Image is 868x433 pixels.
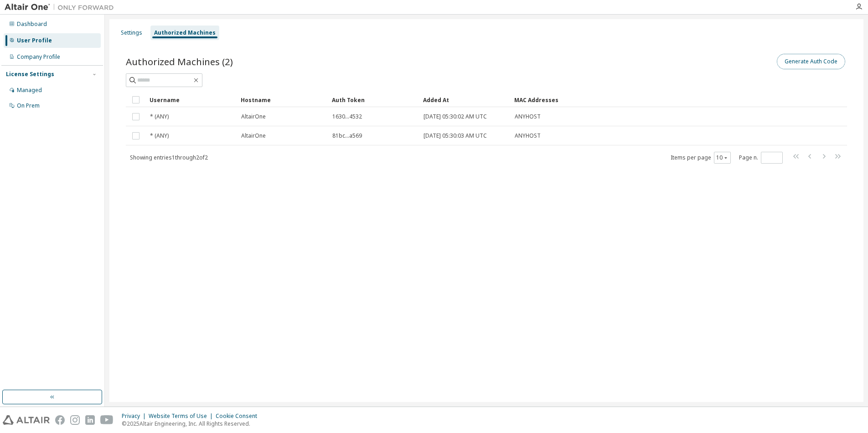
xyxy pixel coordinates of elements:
[671,152,731,164] span: Items per page
[332,93,416,107] div: Auth Token
[17,87,42,94] div: Managed
[515,113,541,120] span: ANYHOST
[514,93,751,107] div: MAC Addresses
[126,55,233,68] span: Authorized Machines (2)
[716,154,728,161] button: 10
[5,3,119,12] img: Altair One
[332,113,362,120] span: 1630...4532
[150,113,169,120] span: * (ANY)
[17,53,60,61] div: Company Profile
[85,415,95,425] img: linkedin.svg
[515,132,541,139] span: ANYHOST
[17,37,52,44] div: User Profile
[149,412,216,420] div: Website Terms of Use
[70,415,80,425] img: instagram.svg
[55,415,65,425] img: facebook.svg
[424,132,487,139] span: [DATE] 05:30:03 AM UTC
[6,71,54,78] div: License Settings
[241,93,325,107] div: Hostname
[332,132,362,139] span: 81bc...a569
[777,54,845,69] button: Generate Auth Code
[154,29,216,36] div: Authorized Machines
[122,420,263,428] p: © 2025 Altair Engineering, Inc. All Rights Reserved.
[130,154,208,161] span: Showing entries 1 through 2 of 2
[121,29,142,36] div: Settings
[122,412,149,420] div: Privacy
[424,113,487,120] span: [DATE] 05:30:02 AM UTC
[150,93,233,107] div: Username
[241,113,266,120] span: AltairOne
[216,412,263,420] div: Cookie Consent
[3,415,50,425] img: altair_logo.svg
[241,132,266,139] span: AltairOne
[150,132,169,139] span: * (ANY)
[100,415,114,425] img: youtube.svg
[423,93,507,107] div: Added At
[739,152,783,164] span: Page n.
[17,21,47,28] div: Dashboard
[17,102,40,109] div: On Prem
